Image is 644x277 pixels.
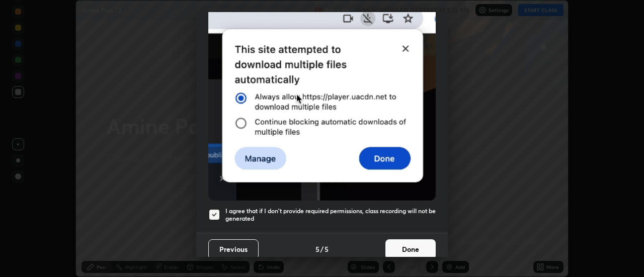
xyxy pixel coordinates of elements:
h5: I agree that if I don't provide required permissions, class recording will not be generated [225,207,436,223]
h4: 5 [315,244,319,254]
button: Done [385,239,436,259]
button: Previous [208,239,259,259]
h4: 5 [325,244,329,254]
h4: / [320,244,324,254]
